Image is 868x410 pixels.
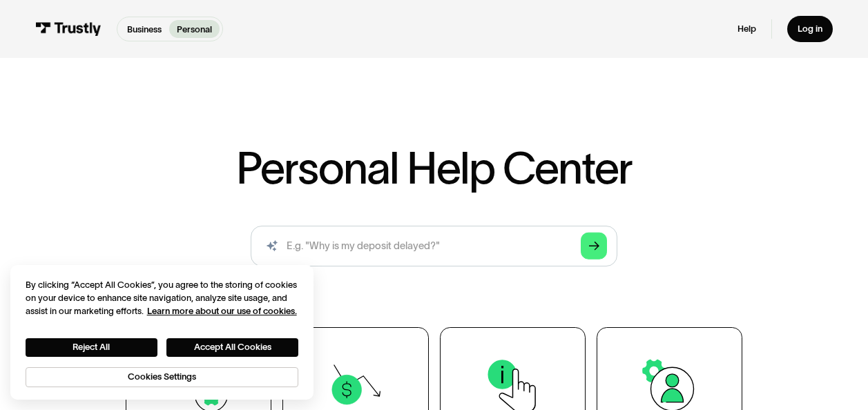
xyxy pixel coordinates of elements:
[169,20,220,39] a: Personal
[35,22,101,36] img: Trustly Logo
[119,20,169,39] a: Business
[236,146,632,191] h1: Personal Help Center
[787,16,832,43] a: Log in
[26,278,299,318] div: By clicking “Accept All Cookies”, you agree to the storing of cookies on your device to enhance s...
[737,23,756,35] a: Help
[251,226,617,266] form: Search
[177,23,212,36] p: Personal
[26,367,299,387] button: Cookies Settings
[10,265,314,400] div: Cookie banner
[147,306,297,316] a: More information about your privacy, opens in a new tab
[26,338,157,357] button: Reject All
[166,338,298,357] button: Accept All Cookies
[127,23,162,36] p: Business
[26,278,299,388] div: Privacy
[251,226,617,266] input: search
[798,23,822,35] div: Log in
